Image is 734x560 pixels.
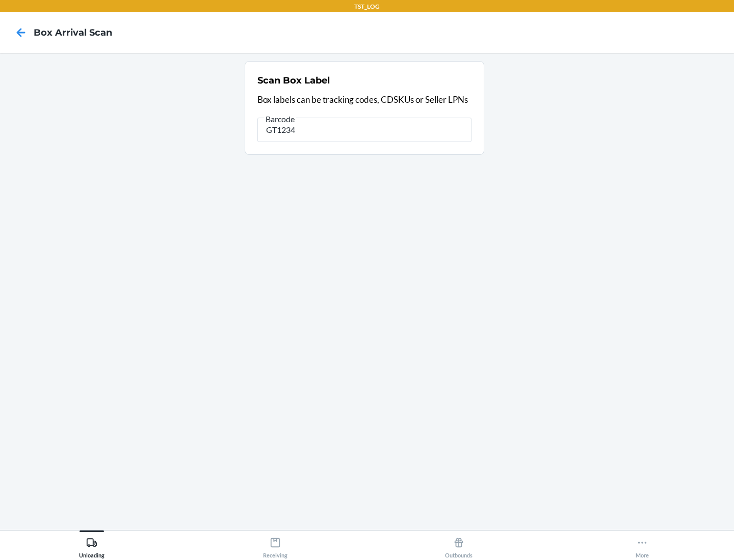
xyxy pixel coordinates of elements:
[354,2,380,11] p: TST_LOG
[550,530,734,558] button: More
[264,114,296,124] span: Barcode
[257,74,330,87] h2: Scan Box Label
[257,93,471,106] p: Box labels can be tracking codes, CDSKUs or Seller LPNs
[79,533,104,558] div: Unloading
[34,26,112,39] h4: Box Arrival Scan
[367,530,550,558] button: Outbounds
[257,118,471,142] input: Barcode
[263,533,287,558] div: Receiving
[445,533,473,558] div: Outbounds
[636,533,649,558] div: More
[183,530,367,558] button: Receiving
